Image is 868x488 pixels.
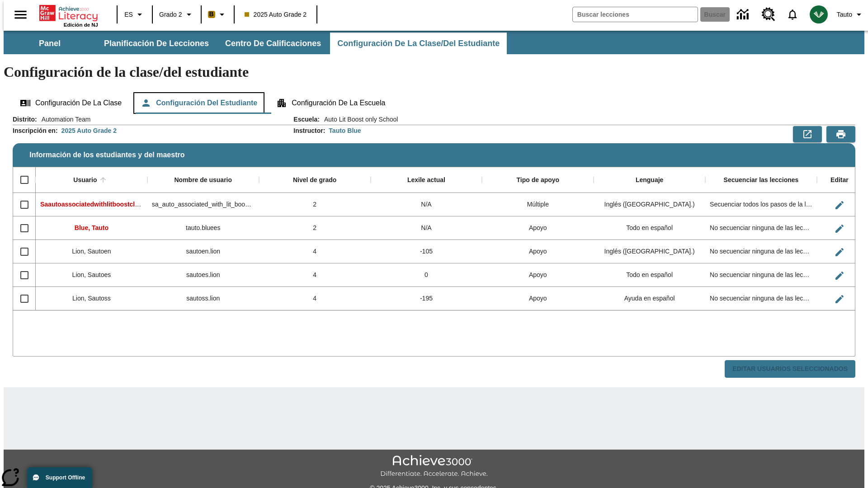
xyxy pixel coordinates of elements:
div: Inglés (EE. UU.) [594,240,705,263]
span: Lion, Sautoss [72,295,111,302]
div: Tipo de apoyo [516,176,559,184]
button: Configuración del estudiante [133,92,264,114]
button: Editar Usuario [830,290,849,308]
button: Abrir el menú lateral [7,1,34,28]
button: Centro de calificaciones [218,33,328,54]
button: Editar Usuario [830,267,849,285]
button: Grado: Grado 2, Elige un grado [156,6,198,23]
a: Centro de recursos, Se abrirá en una pestaña nueva. [756,2,781,27]
div: sautoes.lion [147,263,259,287]
div: sautoen.lion [147,240,259,263]
h2: Instructor : [293,127,325,135]
div: Apoyo [482,216,594,240]
div: Nivel de grado [293,176,336,184]
div: Editar [830,176,849,184]
div: 4 [259,263,371,287]
div: Nombre de usuario [174,176,232,184]
button: Planificación de lecciones [97,33,216,54]
h2: Inscripción en : [13,127,58,135]
h2: Escuela : [293,116,320,123]
button: Vista previa de impresión [826,126,855,142]
div: 4 [259,287,371,310]
div: Todo en español [594,263,705,287]
button: Editar Usuario [830,243,849,261]
div: Subbarra de navegación [4,31,864,54]
div: -195 [371,287,482,310]
div: Tauto Blue [329,126,361,135]
button: Exportar a CSV [793,126,822,142]
div: N/A [371,193,482,216]
span: Edición de NJ [64,22,98,28]
div: Apoyo [482,287,594,310]
span: Planificación de lecciones [104,38,209,49]
button: Perfil/Configuración [833,6,868,23]
span: Saautoassociatedwithlitboostcl, Saautoassociatedwithlitboostcl [40,201,233,208]
span: Tauto [837,10,852,19]
div: 2 [259,193,371,216]
button: Panel [5,33,95,54]
div: sautoss.lion [147,287,259,310]
div: Todo en español [594,216,705,240]
a: Centro de información [731,2,756,27]
div: No secuenciar ninguna de las lecciones [705,287,817,310]
button: Configuración de la clase/del estudiante [330,33,507,54]
span: Automation Team [37,115,91,124]
div: Apoyo [482,240,594,263]
div: No secuenciar ninguna de las lecciones [705,216,817,240]
span: Blue, Tauto [75,224,108,231]
div: Información de los estudiantes y del maestro [13,115,855,378]
div: Subbarra de navegación [4,33,508,54]
div: 2025 Auto Grade 2 [61,126,117,135]
span: Auto Lit Boost only School [320,115,398,124]
span: Panel [39,38,61,49]
span: 2025 Auto Grade 2 [245,10,307,19]
div: Secuenciar todos los pasos de la lección [705,193,817,216]
div: Lexile actual [407,176,445,184]
span: Configuración de la clase/del estudiante [337,38,500,49]
button: Escoja un nuevo avatar [804,3,833,26]
a: Notificaciones [781,3,804,26]
div: Secuenciar las lecciones [724,176,799,184]
div: Usuario [73,176,97,184]
div: Configuración de la clase/del estudiante [13,92,855,114]
span: ES [124,10,133,19]
span: Support Offline [46,474,85,481]
input: Buscar campo [573,7,698,22]
img: Achieve3000 Differentiate Accelerate Achieve [380,455,488,478]
div: 0 [371,263,482,287]
button: Configuración de la clase [13,92,129,114]
button: Editar Usuario [830,196,849,214]
div: 2 [259,216,371,240]
button: Editar Usuario [830,220,849,238]
button: Boost El color de la clase es anaranjado claro. Cambiar el color de la clase. [204,6,231,23]
span: Información de los estudiantes y del maestro [29,151,184,159]
div: -105 [371,240,482,263]
div: N/A [371,216,482,240]
img: avatar image [810,5,828,23]
button: Lenguaje: ES, Selecciona un idioma [120,6,149,23]
div: sa_auto_associated_with_lit_boost_classes [147,193,259,216]
div: Lenguaje [636,176,663,184]
button: Configuración de la escuela [269,92,392,114]
span: B [209,9,214,20]
div: No secuenciar ninguna de las lecciones [705,240,817,263]
div: Ayuda en español [594,287,705,310]
span: Lion, Sautoen [72,248,111,255]
div: tauto.bluees [147,216,259,240]
div: Múltiple [482,193,594,216]
span: Lion, Sautoes [72,271,111,278]
div: Portada [39,3,98,28]
div: No secuenciar ninguna de las lecciones [705,263,817,287]
a: Portada [39,4,98,22]
span: Grado 2 [159,10,182,19]
button: Support Offline [27,467,92,488]
div: 4 [259,240,371,263]
span: Centro de calificaciones [225,38,321,49]
h2: Distrito : [13,116,37,123]
h1: Configuración de la clase/del estudiante [4,64,864,80]
div: Inglés (EE. UU.) [594,193,705,216]
div: Apoyo [482,263,594,287]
